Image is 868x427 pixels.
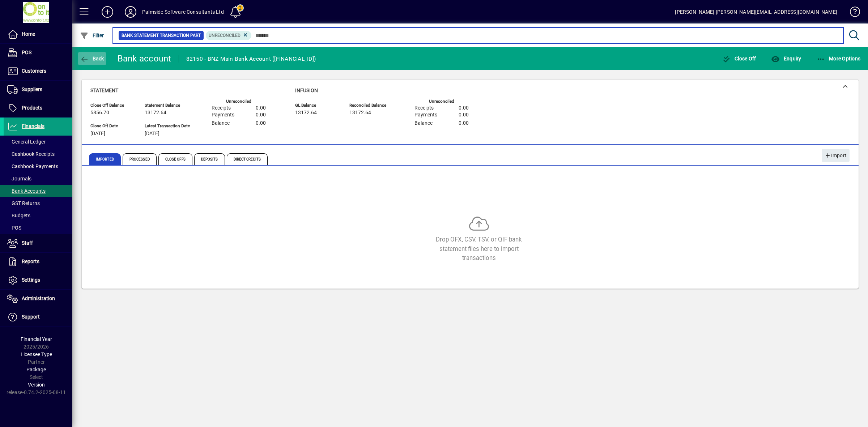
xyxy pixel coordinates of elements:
[256,105,266,111] span: 0.00
[22,240,33,246] span: Staff
[7,151,55,157] span: Cashbook Receipts
[122,32,201,39] span: Bank Statement Transaction Part
[4,148,72,160] a: Cashbook Receipts
[722,56,756,61] span: Close Off
[256,112,266,118] span: 0.00
[4,222,72,234] a: POS
[349,103,393,108] span: Reconciled Balance
[7,200,40,206] span: GST Returns
[28,382,45,388] span: Version
[4,62,72,80] a: Customers
[72,52,112,65] app-page-header-button: Back
[675,6,837,18] div: [PERSON_NAME] [PERSON_NAME][EMAIL_ADDRESS][DOMAIN_NAME]
[194,153,225,165] span: Deposits
[26,367,46,372] span: Package
[145,124,190,128] span: Latest Transaction Date
[212,120,230,126] span: Balance
[209,33,241,38] span: Unreconciled
[7,188,46,194] span: Bank Accounts
[4,25,72,43] a: Home
[429,99,454,104] label: Unreconciled
[459,105,469,111] span: 0.00
[414,120,433,126] span: Balance
[22,123,44,129] span: Financials
[7,176,31,182] span: Journals
[206,31,252,40] mat-chip: Reconciliation Status: Unreconciled
[4,44,72,62] a: POS
[90,103,134,108] span: Close Off Balance
[78,52,106,65] button: Back
[22,50,31,55] span: POS
[22,86,42,92] span: Suppliers
[158,153,192,165] span: Close Offs
[817,56,861,61] span: More Options
[145,110,166,116] span: 13172.64
[212,105,231,111] span: Receipts
[4,209,72,222] a: Budgets
[4,271,72,289] a: Settings
[7,225,21,231] span: POS
[459,112,469,118] span: 0.00
[7,139,46,145] span: General Ledger
[4,185,72,197] a: Bank Accounts
[414,112,437,118] span: Payments
[4,290,72,308] a: Administration
[4,81,72,99] a: Suppliers
[4,172,72,185] a: Journals
[212,112,234,118] span: Payments
[825,150,847,162] span: Import
[145,131,159,137] span: [DATE]
[295,110,317,116] span: 13172.64
[78,29,106,42] button: Filter
[90,131,105,137] span: [DATE]
[769,52,803,65] button: Enquiry
[22,277,40,283] span: Settings
[226,99,251,104] label: Unreconciled
[22,105,42,111] span: Products
[4,253,72,271] a: Reports
[80,33,104,38] span: Filter
[22,314,40,320] span: Support
[90,110,109,116] span: 5856.70
[4,160,72,172] a: Cashbook Payments
[4,308,72,326] a: Support
[4,197,72,209] a: GST Returns
[89,153,121,165] span: Imported
[4,234,72,252] a: Staff
[22,259,39,264] span: Reports
[7,163,58,169] span: Cashbook Payments
[256,120,266,126] span: 0.00
[844,1,859,25] a: Knowledge Base
[142,6,224,18] div: Palmside Software Consultants Ltd
[21,351,52,357] span: Licensee Type
[4,136,72,148] a: General Ledger
[815,52,863,65] button: More Options
[822,149,850,162] button: Import
[349,110,371,116] span: 13172.64
[771,56,801,61] span: Enquiry
[4,99,72,117] a: Products
[22,68,46,74] span: Customers
[459,120,469,126] span: 0.00
[22,31,35,37] span: Home
[145,103,190,108] span: Statement Balance
[21,336,52,342] span: Financial Year
[720,52,758,65] button: Close Off
[118,53,171,64] div: Bank account
[7,213,30,218] span: Budgets
[123,153,157,165] span: Processed
[22,295,55,301] span: Administration
[186,53,316,65] div: 82150 - BNZ Main Bank Account ([FINANCIAL_ID])
[295,103,339,108] span: GL Balance
[80,56,104,61] span: Back
[414,105,434,111] span: Receipts
[90,124,134,128] span: Close Off Date
[119,5,142,18] button: Profile
[96,5,119,18] button: Add
[227,153,268,165] span: Direct Credits
[425,235,533,262] div: Drop OFX, CSV, TSV, or QIF bank statement files here to import transactions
